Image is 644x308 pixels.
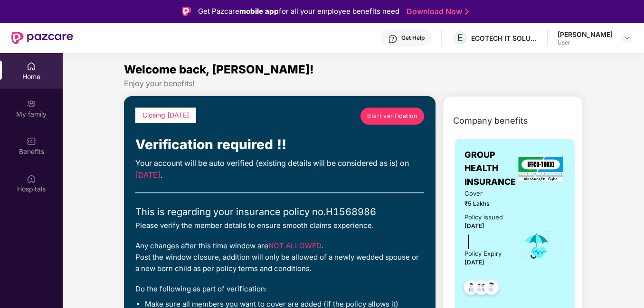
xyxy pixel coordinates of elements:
[558,39,613,46] div: User
[623,34,631,42] img: svg+xml;base64,PHN2ZyBpZD0iRHJvcGRvd24tMzJ4MzIiIHhtbG5zPSJodHRwOi8vd3d3LnczLm9yZy8yMDAwL3N2ZyIgd2...
[460,277,483,300] img: svg+xml;base64,PHN2ZyB4bWxucz0iaHR0cDovL3d3dy53My5vcmcvMjAwMC9zdmciIHdpZHRoPSI0OC45NDMiIGhlaWdodD...
[518,155,564,181] img: insurerLogo
[388,34,398,44] img: svg+xml;base64,PHN2ZyBpZD0iSGVscC0zMngzMiIgeG1sbnM9Imh0dHA6Ly93d3cudzMub3JnLzIwMDAvc3ZnIiB3aWR0aD...
[407,7,466,17] a: Download Now
[464,222,484,229] span: [DATE]
[135,157,424,181] div: Your account will be auto verified (existing details will be considered as is) on .
[401,34,425,42] div: Get Help
[471,34,538,43] div: ECOTECH IT SOLUTIONS PRIVATE LIMITED
[27,99,36,109] img: svg+xml;base64,PHN2ZyB3aWR0aD0iMjAiIGhlaWdodD0iMjAiIHZpZXdCb3g9IjAgMCAyMCAyMCIgZmlsbD0ibm9uZSIgeG...
[27,62,36,71] img: svg+xml;base64,PHN2ZyBpZD0iSG9tZSIgeG1sbnM9Imh0dHA6Ly93d3cudzMub3JnLzIwMDAvc3ZnIiB3aWR0aD0iMjAiIG...
[464,249,502,259] div: Policy Expiry
[239,7,279,16] strong: mobile app
[453,114,528,127] span: Company benefits
[470,277,493,300] img: svg+xml;base64,PHN2ZyB4bWxucz0iaHR0cDovL3d3dy53My5vcmcvMjAwMC9zdmciIHdpZHRoPSI0OC45MTUiIGhlaWdodD...
[124,79,583,89] div: Enjoy your benefits!
[142,111,189,119] span: Closing [DATE]
[521,230,552,262] img: icon
[465,7,469,17] img: Stroke
[464,199,508,208] span: ₹5 Lakhs
[558,30,613,39] div: [PERSON_NAME]
[360,108,424,125] a: Start verification
[11,32,73,44] img: New Pazcare Logo
[464,189,508,199] span: Cover
[135,240,424,274] div: Any changes after this time window are . Post the window closure, addition will only be allowed o...
[27,136,36,146] img: svg+xml;base64,PHN2ZyBpZD0iQmVuZWZpdHMiIHhtbG5zPSJodHRwOi8vd3d3LnczLm9yZy8yMDAwL3N2ZyIgd2lkdGg9Ij...
[182,7,191,16] img: Logo
[464,212,503,222] div: Policy issued
[27,174,36,183] img: svg+xml;base64,PHN2ZyBpZD0iSG9zcGl0YWxzIiB4bWxucz0iaHR0cDovL3d3dy53My5vcmcvMjAwMC9zdmciIHdpZHRoPS...
[135,283,424,295] div: Do the following as part of verification:
[124,63,314,76] span: Welcome back, [PERSON_NAME]!
[268,241,322,250] span: NOT ALLOWED
[480,277,503,300] img: svg+xml;base64,PHN2ZyB4bWxucz0iaHR0cDovL3d3dy53My5vcmcvMjAwMC9zdmciIHdpZHRoPSI0OC45NDMiIGhlaWdodD...
[367,111,417,120] span: Start verification
[457,32,463,44] span: E
[135,220,424,231] div: Please verify the member details to ensure smooth claims experience.
[198,6,399,17] div: Get Pazcare for all your employee benefits need
[135,170,161,180] span: [DATE]
[464,148,516,189] span: GROUP HEALTH INSURANCE
[464,259,484,266] span: [DATE]
[135,134,424,155] div: Verification required !!
[135,205,424,220] div: This is regarding your insurance policy no. H1568986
